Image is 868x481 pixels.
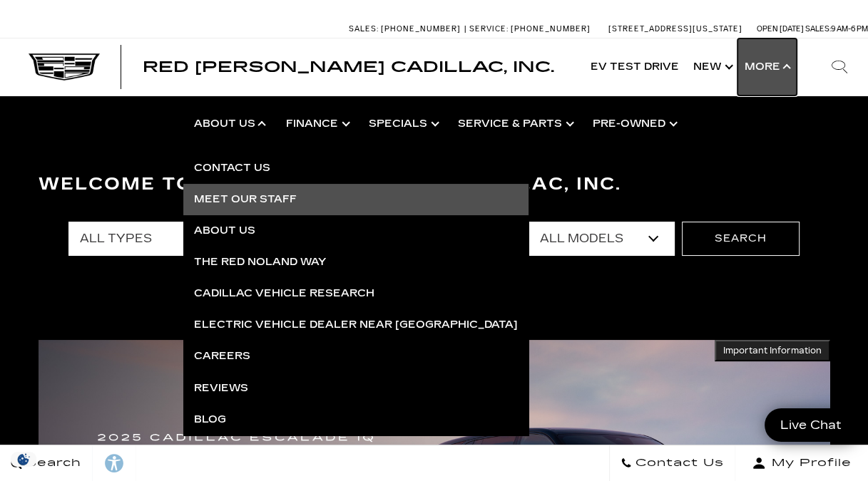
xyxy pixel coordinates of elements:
span: Live Chat [773,417,849,433]
span: Red [PERSON_NAME] Cadillac, Inc. [143,58,554,76]
span: 9 AM-6 PM [831,24,868,33]
a: EV Test Drive [583,38,686,95]
h3: Welcome to Red [PERSON_NAME] Cadillac, Inc. [39,170,830,199]
button: Open user profile menu [735,445,868,481]
select: Filter by model [529,222,675,256]
a: About Us [183,215,529,247]
a: The Red Noland Way [183,247,529,278]
a: Contact Us [183,152,529,184]
a: Specials [358,95,447,152]
a: [STREET_ADDRESS][US_STATE] [608,24,742,33]
span: [PHONE_NUMBER] [381,24,461,33]
section: Click to Open Cookie Consent Modal [7,452,40,467]
span: [PHONE_NUMBER] [511,24,591,33]
a: Finance [275,95,358,152]
button: Important Information [715,340,830,361]
a: About Us [183,95,275,152]
span: Sales: [805,24,831,33]
select: Filter by type [68,222,215,256]
img: Opt-Out Icon [7,452,40,467]
span: My Profile [766,453,852,473]
a: Meet Our Staff [183,184,529,215]
a: Careers [183,341,529,372]
a: Blog [183,404,529,435]
span: Important Information [723,345,822,356]
a: Contact Us [609,445,735,481]
a: Red [PERSON_NAME] Cadillac, Inc. [143,60,554,74]
a: New [686,38,737,95]
span: Service: [469,24,509,33]
button: Search [682,222,800,256]
a: Reviews [183,373,529,404]
span: Contact Us [632,453,724,473]
span: Open [DATE] [757,24,804,33]
a: Electric Vehicle Dealer near [GEOGRAPHIC_DATA] [183,309,529,341]
a: Pre-Owned [582,95,685,152]
a: Live Chat [765,408,857,442]
img: Cadillac Dark Logo with Cadillac White Text [29,53,100,81]
a: Service & Parts [447,95,582,152]
span: Sales: [349,24,379,33]
button: More [737,38,797,95]
a: Service: [PHONE_NUMBER] [464,25,594,33]
span: Search [22,453,81,473]
a: Cadillac Vehicle Research [183,278,529,309]
a: Sales: [PHONE_NUMBER] [349,25,464,33]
